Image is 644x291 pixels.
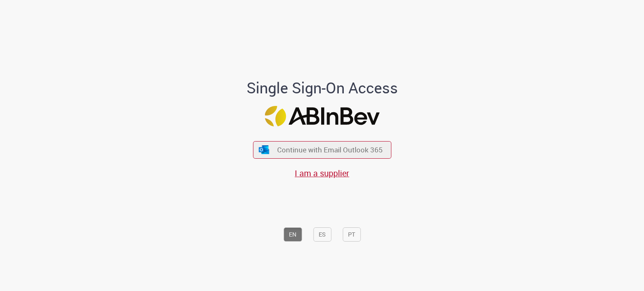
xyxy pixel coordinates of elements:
[295,167,349,179] a: I am a supplier
[258,145,270,154] img: ícone Azure/Microsoft 360
[206,80,439,96] h1: Single Sign-On Access
[277,145,383,155] span: Continue with Email Outlook 365
[283,227,302,242] button: EN
[265,106,379,126] img: Logo ABInBev
[343,227,361,242] button: PT
[253,141,391,158] button: ícone Azure/Microsoft 360 Continue with Email Outlook 365
[313,227,331,242] button: ES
